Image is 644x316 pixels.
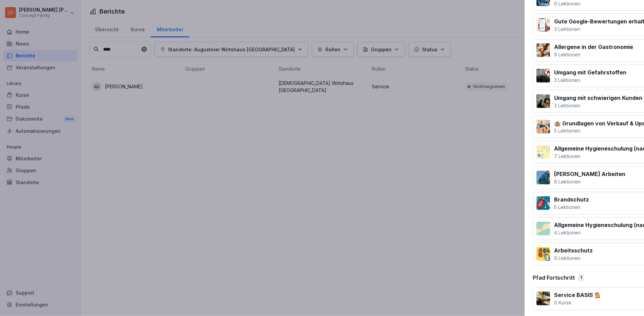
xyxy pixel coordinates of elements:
[578,274,584,282] div: 1
[554,196,589,204] p: Brandschutz
[554,247,593,255] p: Arbeitsschutz
[554,204,589,211] p: 5 Lektionen
[554,255,593,262] p: 6 Lektionen
[554,291,601,299] p: Service BASIS 💁🏼
[554,178,625,186] p: 6 Lektionen
[554,76,626,84] p: 3 Lektionen
[554,43,633,51] p: Allergene in der Gastronomie
[554,102,642,109] p: 3 Lektionen
[554,299,601,306] p: 6 Kurse
[554,94,642,102] p: Umgang mit schwierigen Kunden
[554,68,626,76] p: Umgang mit Gefahrstoffen
[554,51,633,58] p: 6 Lektionen
[533,274,575,282] p: Pfad Fortschritt
[554,170,625,178] p: [PERSON_NAME] Arbeiten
